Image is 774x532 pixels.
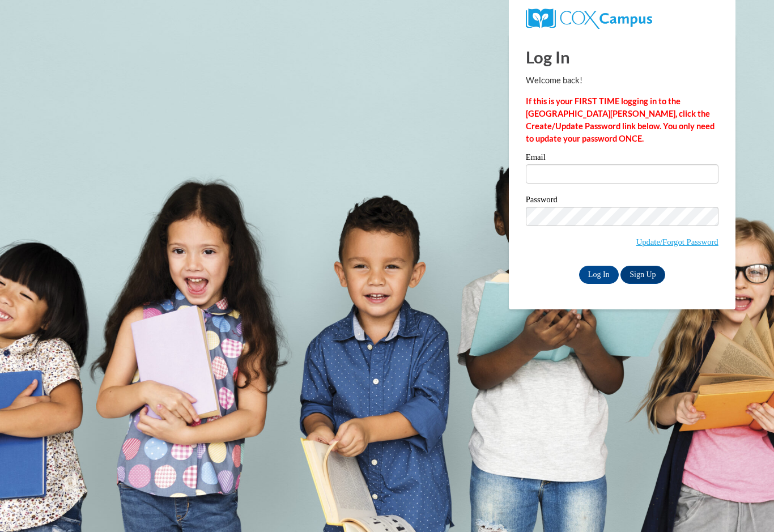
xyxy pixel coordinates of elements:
[526,8,652,29] img: COX Campus
[526,153,718,164] label: Email
[636,237,718,246] a: Update/Forgot Password
[526,74,718,87] p: Welcome back!
[526,195,718,207] label: Password
[620,266,665,284] a: Sign Up
[526,96,715,143] strong: If this is your FIRST TIME logging in to the [GEOGRAPHIC_DATA][PERSON_NAME], click the Create/Upd...
[526,45,718,69] h1: Log In
[579,266,619,284] input: Log In
[526,13,652,23] a: COX Campus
